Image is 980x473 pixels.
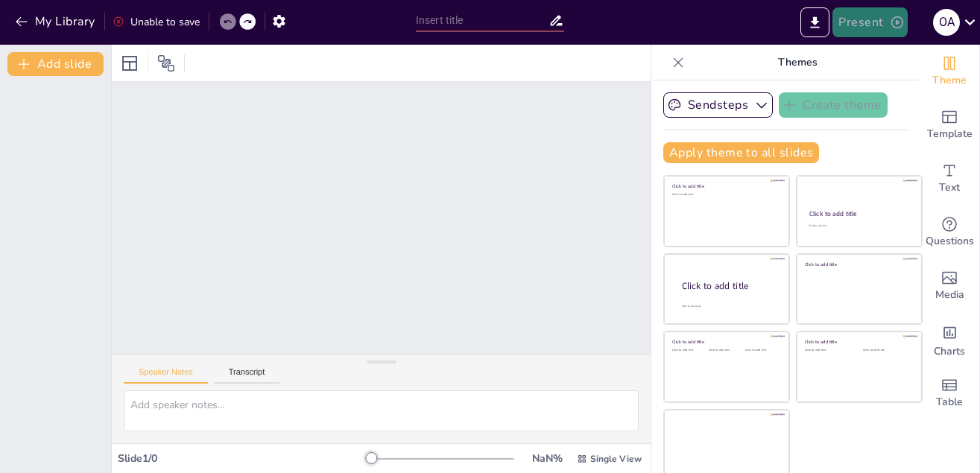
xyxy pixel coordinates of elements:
[682,280,777,293] div: Click to add title
[682,305,776,308] div: Click to add body
[920,366,979,420] div: Add a table
[709,349,742,352] div: Click to add text
[809,209,908,218] div: Click to add title
[935,287,964,303] span: Media
[920,313,979,366] div: Add charts and graphs
[832,7,907,37] button: Present
[779,92,888,118] button: Create theme
[920,98,979,152] div: Add ready made slides
[927,126,973,142] span: Template
[113,15,200,29] div: Unable to save
[920,152,979,206] div: Add text boxes
[7,52,104,76] button: Add slide
[926,233,974,250] span: Questions
[863,349,910,352] div: Click to add text
[157,54,175,72] span: Position
[214,367,280,384] button: Transcript
[932,72,967,89] span: Theme
[672,193,779,197] div: Click to add text
[805,261,911,267] div: Click to add title
[529,451,565,466] div: NaN %
[672,183,779,189] div: Click to add title
[416,10,549,31] input: Insert title
[800,7,829,37] button: Export to PowerPoint
[933,9,960,36] div: o a
[920,206,979,259] div: Get real-time input from your audience
[805,339,911,345] div: Click to add title
[936,394,963,410] span: Table
[933,7,960,37] button: o a
[809,224,908,228] div: Click to add text
[672,349,706,352] div: Click to add text
[934,343,965,360] span: Charts
[920,259,979,313] div: Add images, graphics, shapes or video
[745,349,779,352] div: Click to add text
[690,45,905,80] p: Themes
[11,10,101,34] button: My Library
[920,45,979,98] div: Change the overall theme
[118,51,142,75] div: Layout
[939,180,960,196] span: Text
[805,349,852,352] div: Click to add text
[118,451,371,466] div: Slide 1 / 0
[663,142,819,163] button: Apply theme to all slides
[124,367,208,384] button: Speaker Notes
[672,339,779,345] div: Click to add title
[590,453,642,465] span: Single View
[663,92,773,118] button: Sendsteps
